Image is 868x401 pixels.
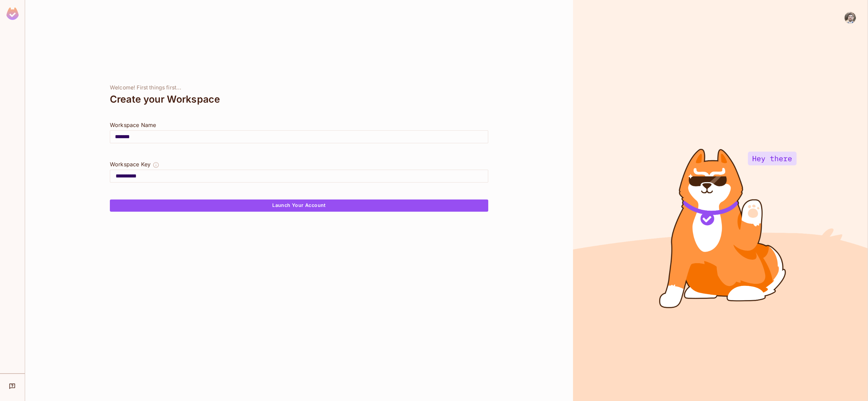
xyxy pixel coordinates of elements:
img: SReyMgAAAABJRU5ErkJggg== [6,7,19,20]
div: Welcome! First things first... [110,84,488,91]
button: The Workspace Key is unique, and serves as the identifier of your workspace. [153,160,159,170]
div: Create your Workspace [110,91,488,107]
img: Matthew Grady [845,12,856,23]
div: Workspace Key [110,160,151,168]
div: Help & Updates [5,379,20,393]
button: Launch Your Account [110,199,488,212]
div: Workspace Name [110,121,488,129]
